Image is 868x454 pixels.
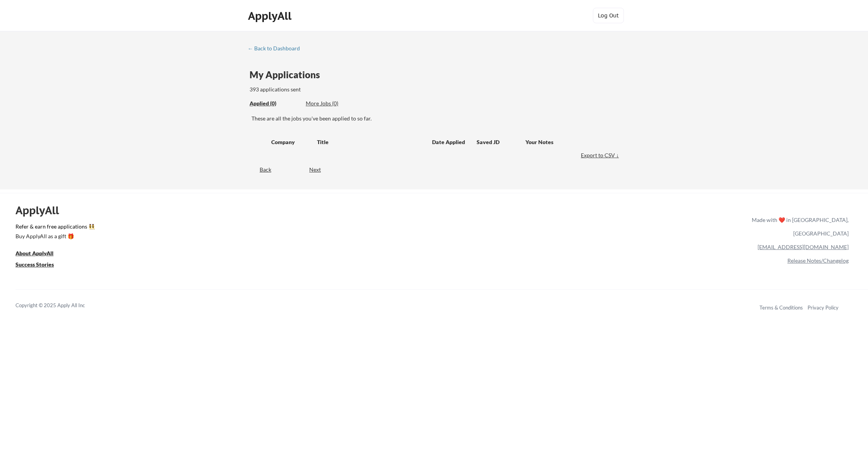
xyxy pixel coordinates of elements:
div: Title [317,138,425,146]
u: Success Stories [15,261,54,268]
a: Buy ApplyAll as a gift 🎁 [15,232,93,242]
u: About ApplyAll [15,250,53,256]
div: My Applications [250,70,326,79]
div: More Jobs (0) [306,100,363,107]
div: ← Back to Dashboard [248,46,306,51]
a: Terms & Conditions [759,304,803,311]
div: Company [271,138,310,146]
div: Buy ApplyAll as a gift 🎁 [15,234,93,239]
div: Made with ❤️ in [GEOGRAPHIC_DATA], [GEOGRAPHIC_DATA] [749,213,849,240]
div: Export to CSV ↓ [581,151,621,159]
a: ← Back to Dashboard [248,45,306,53]
div: Copyright © 2025 Apply All Inc [15,302,105,310]
div: 393 applications sent [250,86,400,93]
div: ApplyAll [248,9,294,22]
div: Back [248,166,271,174]
div: Your Notes [525,138,614,146]
a: [EMAIL_ADDRESS][DOMAIN_NAME] [758,244,849,250]
a: Refer & earn free applications 👯‍♀️ [15,224,590,232]
div: ApplyAll [15,204,68,217]
div: Applied (0) [250,100,300,107]
div: These are job applications we think you'd be a good fit for, but couldn't apply you to automatica... [306,100,363,108]
a: Privacy Policy [808,304,839,311]
div: Saved JD [477,135,525,149]
a: About ApplyAll [15,249,64,259]
div: Next [309,166,330,174]
a: Success Stories [15,260,64,270]
div: These are all the jobs you've been applied to so far. [251,115,621,122]
a: Release Notes/Changelog [787,257,849,264]
button: Log Out [593,8,624,23]
div: Date Applied [432,138,466,146]
div: These are all the jobs you've been applied to so far. [250,100,300,108]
